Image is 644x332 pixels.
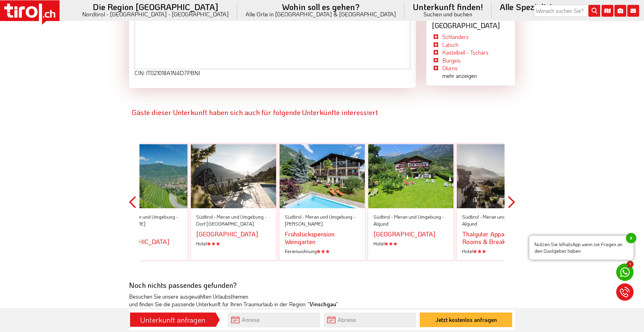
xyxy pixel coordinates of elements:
[129,281,515,289] h3: Noch nichts passendes gefunden?
[627,261,634,268] span: 1
[420,313,512,327] button: Jetzt kostenlos anfragen
[534,5,600,17] input: Wonach suchen Sie?
[373,230,435,238] a: [GEOGRAPHIC_DATA]
[285,230,335,246] a: Frühstückspension Weingarten
[442,41,458,48] a: Latsch
[107,248,182,255] div: Hotel
[442,57,461,64] a: Burgeis
[128,213,178,220] span: Meran und Umgebung -
[529,236,634,260] span: Nutzen Sie WhatsApp wenn sie Fragen an den Gastgeber haben
[442,64,458,72] a: Glurns
[324,313,416,327] input: Abreise
[196,240,271,247] div: Hotel
[196,220,254,227] span: Dorf [GEOGRAPHIC_DATA]
[129,123,136,281] button: Previous
[602,5,613,17] i: Karte öffnen
[285,248,360,255] div: Ferienwohnung
[626,233,636,243] span: x
[614,5,626,17] i: Fotogalerie
[373,240,448,247] div: Hotel
[508,123,515,281] button: Next
[285,213,304,220] span: Südtirol -
[483,213,532,220] span: Meran und Umgebung -
[285,220,323,227] span: [PERSON_NAME]
[245,11,396,17] small: Alle Orte in [GEOGRAPHIC_DATA] & [GEOGRAPHIC_DATA]
[413,11,483,17] small: Suchen und buchen
[442,33,469,40] a: Schlanders
[132,314,214,326] div: Unterkunft anfragen
[135,69,410,77] div: CIN: IT021018A1N4D7PBNI
[462,248,537,255] div: Hotel
[462,220,477,227] span: Algund
[217,213,266,220] span: Meran und Umgebung -
[228,313,320,327] input: Anreise
[462,213,482,220] span: Südtirol -
[373,220,388,227] span: Algund
[462,230,529,246] a: Thalguter Appartements Rooms & Breakfast
[442,49,489,56] a: Kastelbell - Tschars
[616,264,634,281] a: 1 Nutzen Sie WhatsApp wenn sie Fragen an den Gastgeber habenx
[309,300,336,308] b: Vinschgau
[196,213,216,220] span: Südtirol -
[196,230,258,238] a: [GEOGRAPHIC_DATA]
[373,213,393,220] span: Südtirol -
[305,213,355,220] span: Meran und Umgebung -
[82,11,229,17] small: Nordtirol - [GEOGRAPHIC_DATA] - [GEOGRAPHIC_DATA]
[129,293,515,308] div: Besuchen Sie unsere ausgewählten Urlaubsthemen und finden Sie die passende Unterkunft für Ihren T...
[627,5,639,17] i: Kontakt
[432,72,509,80] li: mehr anzeigen
[394,213,444,220] span: Meran und Umgebung -
[129,105,515,119] div: Gäste dieser Unterkunft haben sich auch für folgende Unterkünfte interessiert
